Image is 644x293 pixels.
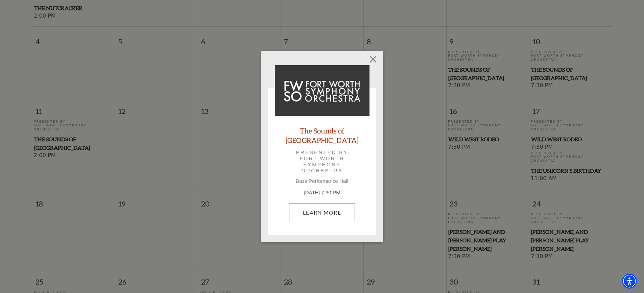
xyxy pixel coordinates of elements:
[275,189,369,197] p: [DATE] 7:30 PM
[622,274,637,289] div: Accessibility Menu
[275,178,369,184] p: Bass Performance Hall
[284,149,360,174] p: Presented by Fort Worth Symphony Orchestra
[275,126,369,144] a: The Sounds of [GEOGRAPHIC_DATA]
[289,203,355,222] a: January 9, 7:30 PM Learn More
[275,65,369,116] img: The Sounds of Paris
[366,53,379,66] button: Close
